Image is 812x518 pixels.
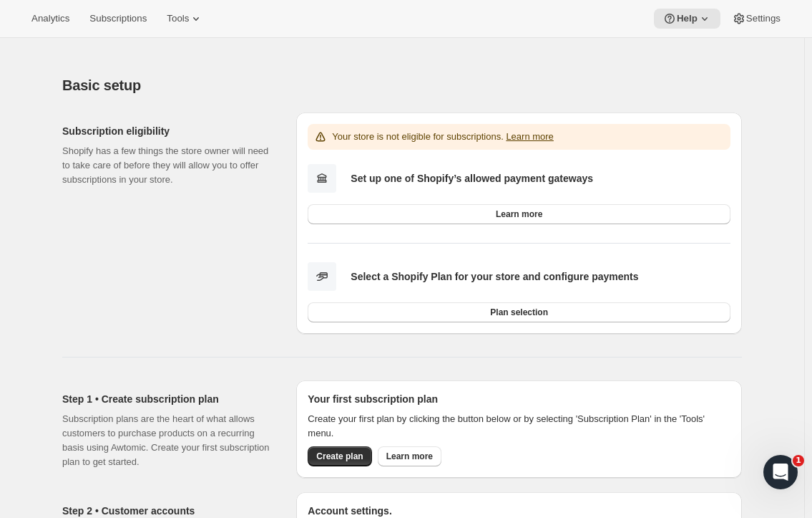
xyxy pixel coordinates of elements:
button: Settings [723,9,789,29]
p: Shopify has a few things the store owner will need to take care of before they will allow you to ... [62,144,273,187]
span: Subscriptions [89,13,147,24]
a: Learn more [506,131,553,142]
span: Help [677,13,698,24]
span: Learn more [386,451,433,462]
a: Learn more [308,204,730,224]
p: Subscription plans are the heart of what allows customers to purchase products on a recurring bas... [62,412,273,469]
span: Analytics [31,13,69,24]
h2: Subscription eligibility [62,124,273,138]
button: Subscriptions [81,9,155,29]
a: Learn more [378,446,441,466]
h2: Step 2 • Customer accounts [62,504,273,518]
span: Tools [167,13,189,24]
iframe: Intercom live chat [763,455,798,489]
button: Plan selection [308,302,730,322]
h2: Your first subscription plan [308,392,730,406]
p: Create your first plan by clicking the button below or by selecting 'Subscription Plan' in the 'T... [308,412,730,441]
span: Learn more [496,208,542,220]
h2: Account settings. [308,504,730,518]
p: Your store is not eligible for subscriptions. [332,130,554,144]
h2: Step 1 • Create subscription plan [62,392,273,406]
button: Analytics [23,9,78,29]
button: Create plan [308,446,371,466]
button: Tools [158,9,212,29]
b: Set up one of Shopify’s allowed payment gateways [351,173,593,184]
span: Create plan [316,451,363,462]
span: Basic setup [62,77,141,93]
span: Plan selection [490,307,548,318]
span: 1 [793,455,804,466]
span: Settings [746,13,781,24]
button: Help [654,9,720,29]
b: Select a Shopify Plan for your store and configure payments [351,271,638,282]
